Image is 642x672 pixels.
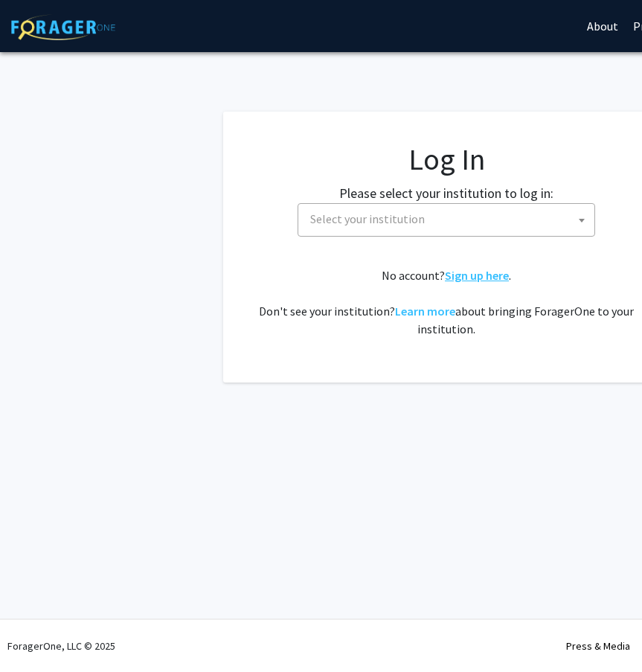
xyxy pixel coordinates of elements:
span: Select your institution [304,204,594,234]
div: ForagerOne, LLC © 2025 [7,620,115,672]
a: Sign up here [445,268,509,283]
span: Select your institution [298,203,595,237]
iframe: Chat [11,605,63,661]
label: Please select your institution to log in: [339,183,553,203]
div: No account? . Don't see your institution? about bringing ForagerOne to your institution. [253,266,640,338]
img: ForagerOne Logo [11,14,115,40]
a: Press & Media [566,639,630,653]
a: Learn more about bringing ForagerOne to your institution [395,304,455,319]
h1: Log In [253,141,640,177]
span: Select your institution [310,211,425,226]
